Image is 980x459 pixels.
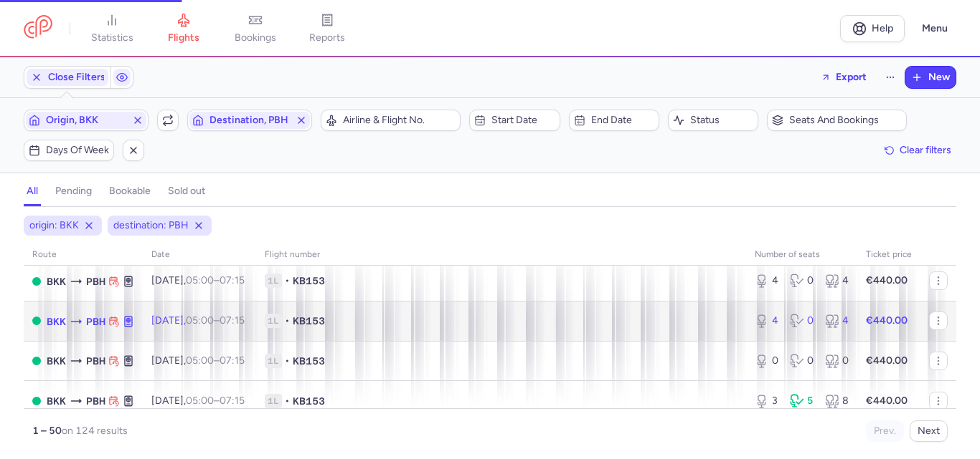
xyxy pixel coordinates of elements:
th: number of seats [746,244,857,266]
span: Paro, Paro, Bhutan [86,393,105,409]
a: statistics [76,13,148,44]
th: route [24,244,143,266]
a: bookings [220,13,291,44]
button: Clear filters [880,140,956,161]
span: Origin, BKK [46,115,126,126]
span: OPEN [32,397,41,405]
button: Origin, BKK [24,110,149,131]
button: Start date [469,110,560,131]
span: [DATE], [151,354,245,367]
button: Close Filters [24,67,110,88]
th: date [143,244,256,266]
span: on 124 results [62,425,128,437]
strong: €440.00 [866,354,908,367]
span: Export [836,72,867,82]
span: Destination, PBH [209,115,290,126]
span: KB153 [293,314,325,328]
time: 05:00 [186,274,214,286]
span: flights [168,32,199,44]
a: flights [148,13,220,44]
strong: 1 – 50 [32,425,62,437]
button: Status [668,110,758,131]
span: [DATE], [151,314,245,327]
strong: €440.00 [866,314,908,327]
div: 0 [790,314,814,328]
div: 0 [790,274,814,288]
span: KB153 [293,274,325,288]
span: destination: PBH [113,218,189,233]
span: BKK [47,274,66,289]
strong: €440.00 [866,274,908,286]
button: New [905,67,956,88]
span: Suvarnabhumi Airport, Bangkok, Thailand [47,393,66,409]
a: CitizenPlane red outlined logo [24,15,52,42]
span: Clear filters [900,145,951,155]
button: Destination, PBH [187,110,312,131]
span: statistics [91,32,133,44]
span: End date [591,115,654,126]
span: Status [690,115,753,126]
h4: bookable [109,185,151,198]
span: • [285,394,290,408]
time: 05:00 [186,395,214,407]
h4: pending [55,185,92,198]
span: New [928,72,950,83]
div: 5 [790,394,814,408]
h4: all [27,185,38,198]
span: [DATE], [151,274,245,286]
button: Export [811,66,876,89]
div: 3 [755,394,778,408]
span: OPEN [32,357,41,365]
span: KB153 [293,354,325,368]
div: 0 [790,354,814,368]
span: KB153 [293,394,325,408]
time: 05:00 [186,354,214,367]
span: 1L [265,314,282,328]
span: Start date [491,115,555,126]
span: Paro, Paro, Bhutan [86,314,105,329]
span: Airline & Flight No. [343,115,456,126]
span: Help [872,23,893,34]
span: OPEN [32,317,41,325]
button: Airline & Flight No. [321,110,461,131]
div: 4 [755,274,778,288]
span: Seats and bookings [789,115,902,126]
span: bookings [235,32,276,44]
button: Next [910,420,948,442]
span: Days of week [46,145,109,156]
span: OPEN [32,277,41,286]
button: Days of week [24,140,114,161]
div: 8 [825,394,849,408]
span: – [186,314,245,327]
span: Close Filters [48,72,105,83]
span: origin: BKK [29,218,79,233]
button: Seats and bookings [767,110,907,131]
span: – [186,395,245,407]
th: Flight number [256,244,746,266]
span: Suvarnabhumi Airport, Bangkok, Thailand [47,353,66,369]
span: 1L [265,354,282,368]
span: • [285,354,290,368]
button: Menu [913,15,956,42]
th: Ticket price [857,244,920,266]
button: End date [569,110,659,131]
span: reports [309,32,345,44]
a: reports [291,13,363,44]
div: 4 [755,314,778,328]
span: [DATE], [151,395,245,407]
h4: sold out [168,185,205,198]
span: • [285,274,290,288]
span: 1L [265,274,282,288]
span: 1L [265,394,282,408]
div: 4 [825,274,849,288]
time: 05:00 [186,314,214,327]
a: Help [840,15,905,42]
button: Prev. [866,420,904,442]
span: – [186,354,245,367]
span: • [285,314,290,328]
strong: €440.00 [866,395,908,407]
div: 0 [755,354,778,368]
span: Paro, Paro, Bhutan [86,353,105,369]
time: 07:15 [220,314,245,327]
div: 4 [825,314,849,328]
